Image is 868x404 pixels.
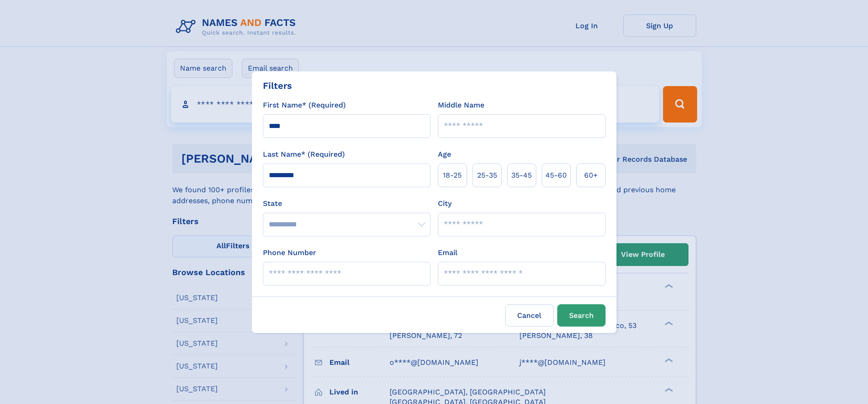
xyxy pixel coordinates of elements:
[263,247,316,258] label: Phone Number
[505,304,554,327] label: Cancel
[438,247,457,258] label: Email
[438,100,484,111] label: Middle Name
[557,304,606,327] button: Search
[438,149,451,160] label: Age
[545,170,567,181] span: 45‑60
[438,198,452,209] label: City
[511,170,532,181] span: 35‑45
[584,170,598,181] span: 60+
[263,100,346,111] label: First Name* (Required)
[477,170,497,181] span: 25‑35
[443,170,462,181] span: 18‑25
[263,198,431,209] label: State
[263,79,292,92] div: Filters
[263,149,345,160] label: Last Name* (Required)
